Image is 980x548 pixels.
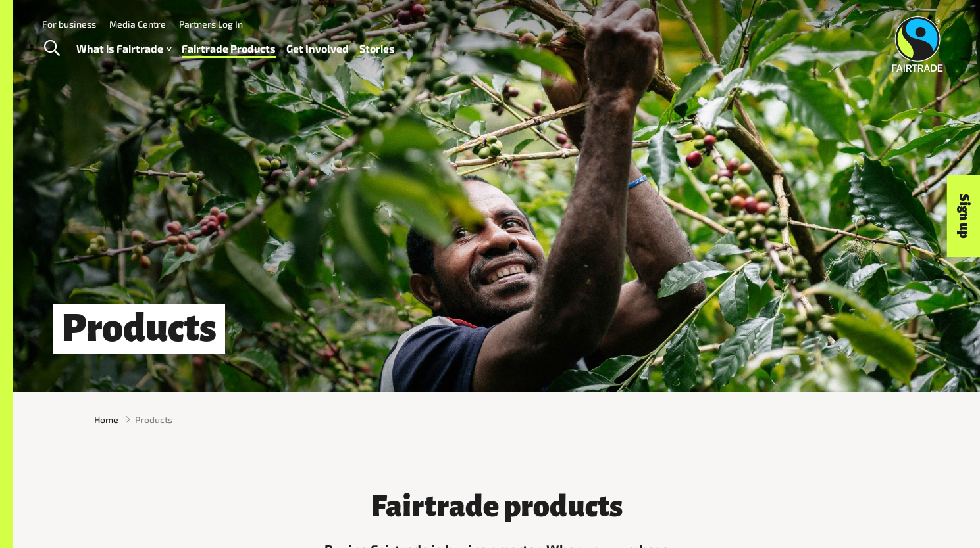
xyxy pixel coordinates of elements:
[299,490,694,523] h3: Fairtrade products
[359,39,395,58] a: Stories
[36,32,68,65] a: Toggle Search
[53,304,225,354] h1: Products
[109,18,166,30] a: Media Centre
[892,16,943,72] img: Fairtrade Australia New Zealand logo
[135,413,172,426] span: Products
[42,18,96,30] a: For business
[94,413,118,426] a: Home
[179,18,243,30] a: Partners Log In
[182,39,276,58] a: Fairtrade Products
[76,39,171,58] a: What is Fairtrade
[286,39,349,58] a: Get Involved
